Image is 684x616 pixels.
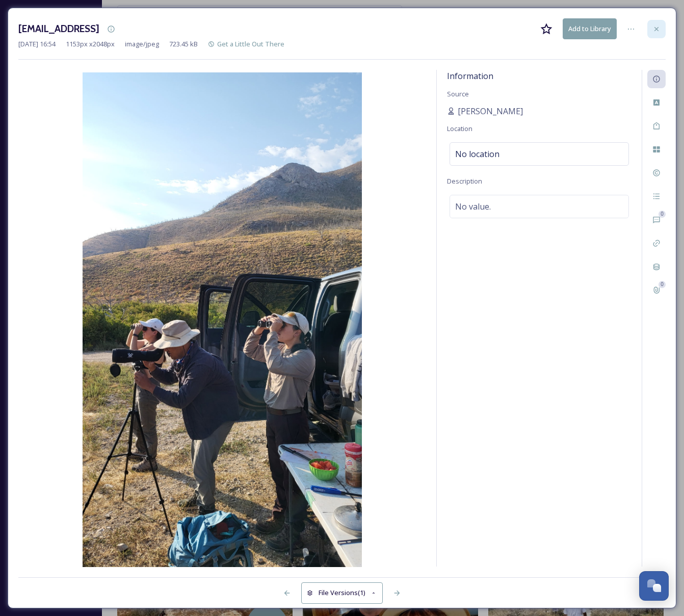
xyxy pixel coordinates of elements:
[659,211,666,218] div: 0
[447,70,493,82] span: Information
[217,39,284,48] span: Get a Little Out There
[639,571,669,601] button: Open Chat
[455,200,491,213] span: No value.
[455,148,499,160] span: No location
[18,39,56,49] span: [DATE] 16:54
[659,281,666,288] div: 0
[169,39,198,49] span: 723.45 kB
[125,39,159,49] span: image/jpeg
[458,105,523,117] span: [PERSON_NAME]
[18,72,426,569] img: Shelleylporter%40gmail.com-2009253966156230537.jpeg
[563,18,617,39] button: Add to Library
[18,21,99,36] h3: [EMAIL_ADDRESS]
[447,89,469,98] span: Source
[301,582,383,603] button: File Versions(1)
[447,124,472,133] span: Location
[447,176,482,186] span: Description
[66,39,115,49] span: 1153 px x 2048 px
